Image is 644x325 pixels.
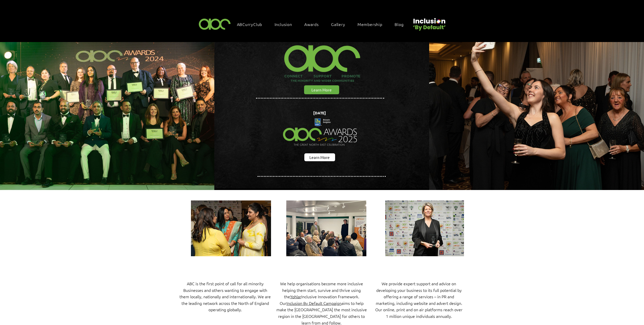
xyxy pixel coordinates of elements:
span: We help organisations become more inclusive helping them start, survive and thrive using the Incl... [280,281,363,299]
img: abc background hero black.png [214,42,429,188]
span: Gallery [331,21,345,27]
span: Membership [357,21,382,27]
a: Learn More [304,153,335,161]
a: Membership [355,19,390,30]
span: Awards [304,21,319,27]
span: Blog [395,21,403,27]
img: ABC-Logo-Blank-Background-01-01-2.png [197,16,232,31]
a: Inclusion By Default Campaign [287,300,341,306]
img: ABCAwards2024-09595.jpg [191,200,271,256]
span: [DATE] [313,110,326,115]
a: Blog [392,19,411,30]
img: ABCAwards2024-00042-Enhanced-NR.jpg [385,200,464,256]
span: THE MINORITY AND WIDER COMMUNITIES [291,78,354,83]
nav: Site [234,19,411,30]
span: Learn More [309,155,330,160]
a: ABCurryClub [234,19,270,30]
a: Gallery [328,19,353,30]
img: IMG-20230119-WA0022.jpg [286,200,366,256]
img: Untitled design (22).png [411,14,446,31]
span: Inclusion [275,21,292,27]
img: Northern Insights Double Pager Apr 2025.png [278,109,362,156]
img: ABC-Logo-Blank-Background-01-01-2_edited.png [281,39,363,73]
div: Awards [302,19,326,30]
div: Inclusion [272,19,300,30]
span: We provide expert support and advice on developing your business to its full potential by offerin... [375,281,462,319]
span: ABC is the first point of call for all minority Businesses and others wanting to engage with them... [179,281,271,312]
span: CONNECT SUPPORT PROMOTE [284,73,360,78]
span: ABCurryClub [237,21,262,27]
a: Yohlar [290,294,301,299]
a: Learn More [304,85,339,94]
span: Learn More [311,87,332,92]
